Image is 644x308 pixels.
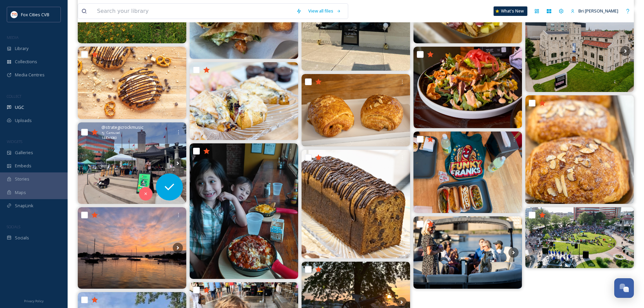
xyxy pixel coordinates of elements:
[190,62,298,140] img: We have some Blackberry Honey Lavender Scones! I know you guys love this one. . Here's the menu f...
[21,11,49,18] span: Fox Cities CVB
[24,297,44,305] a: Privacy Policy
[101,136,117,140] span: 1440 x 1080
[11,11,18,18] img: images.png
[15,203,33,209] span: SnapLink
[15,176,29,182] span: Stories
[15,58,37,65] span: Collections
[302,150,410,258] img: Exciting things for Saturday... Dubai Chocolate Bar Croissants and much more! . Here's the menu f...
[7,139,22,144] span: WIDGETS
[106,131,120,135] span: Carousel
[15,72,45,78] span: Media Centres
[578,8,618,14] span: Bri [PERSON_NAME]
[614,278,634,298] button: Open Chat
[78,47,186,119] img: Who's ready for CAMPFIRE COOKIES?! . Here's the menu for Friday, August 1st. Hours: 7am - 5pm . S...
[494,6,527,16] a: What's New
[525,95,634,204] img: Our Almond Croissants are delicious! Try one with some coffee for a delicious breakfast. . Here's...
[567,4,622,18] a: Bri [PERSON_NAME]
[15,163,31,169] span: Embeds
[101,124,143,131] span: @ strategicrockmusic
[190,143,298,279] img: Thanks for stopping in, Robert! 💛💛 #iamthreelittlepiggiesmac #iamoriginalmac #cheese #cheesy #mac...
[78,122,186,204] img: Neenah…you rocked my world again! What a great morning on Saturday (felt a little off, but gettin...
[94,4,293,19] input: Search your library
[7,35,19,40] span: MEDIA
[413,132,522,213] img: #funkyfranks #hotdoghotdoghotdiggitydog #chicago #chilicheese #fritos #wisco #appletonwi kylepallo
[15,45,28,52] span: Library
[302,74,410,146] img: Sweet or savory croissants? . Here's the menu for Wednesday, July 30th. Hours: 7am - 2pm . Scones...
[15,104,24,111] span: UGC
[525,207,634,268] img: We've got a great week of events at Shattuck Park! ☀️ 🎤 A-Town Unplugged will perform on Wednesda...
[413,216,522,289] img: Did you know you can pull right up to Shattuck Park by boat for our Concert Series and the Farmer...
[7,224,20,229] span: SOCIALS
[15,235,29,241] span: Socials
[413,47,522,128] img: There are salads—and then there are salads forged with precision, built to stand out. Come share ...
[15,117,32,124] span: Uploads
[15,149,33,156] span: Galleries
[24,299,44,303] span: Privacy Policy
[78,207,186,289] img: Enjoyed a 50 minute Wednesday morning sunrise before my busy day and the rains begin.😊 #neenah #r...
[15,189,26,196] span: Maps
[525,10,634,92] img: Looking for a local adventure into history? Check out the History Museum at the Castle and their ...
[305,4,344,18] a: View all files
[7,94,21,99] span: COLLECT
